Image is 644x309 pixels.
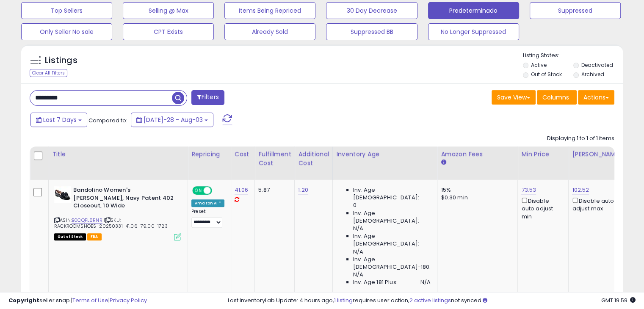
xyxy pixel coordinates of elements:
[521,150,565,159] div: Min Price
[353,186,431,201] span: Inv. Age [DEMOGRAPHIC_DATA]:
[441,186,511,194] div: 15%
[30,69,67,77] div: Clear All Filters
[144,116,203,124] span: [DATE]-28 - Aug-03
[537,90,577,105] button: Columns
[578,90,614,105] button: Actions
[542,93,569,102] span: Columns
[45,55,77,66] h5: Listings
[72,217,102,224] a: B0CQPL8RNR
[191,90,224,105] button: Filters
[21,2,112,19] button: Top Sellers
[211,187,224,194] span: OFF
[88,116,127,124] span: Compared to:
[428,2,519,19] button: Predeterminado
[8,296,39,304] strong: Copyright
[572,186,589,194] a: 102.52
[420,279,431,286] span: N/A
[54,186,71,203] img: 41Zm3AmgTwL._SL40_.jpg
[191,209,224,228] div: Preset:
[441,194,511,201] div: $0.30 min
[30,113,87,127] button: Last 7 Days
[523,52,623,60] p: Listing States:
[258,150,291,168] div: Fulfillment Cost
[409,296,451,304] a: 2 active listings
[298,186,308,194] a: 1.20
[72,296,108,304] a: Terms of Use
[547,135,614,143] div: Displaying 1 to 1 of 1 items
[191,199,224,207] div: Amazon AI *
[235,186,249,194] a: 41.06
[531,61,547,69] label: Active
[87,233,102,240] span: FBA
[353,271,363,279] span: N/A
[224,23,315,40] button: Already Sold
[43,116,77,124] span: Last 7 Days
[54,186,181,240] div: ASIN:
[228,297,636,305] div: Last InventoryLab Update: 4 hours ago, requires user action, not synced.
[353,201,357,209] span: 0
[521,186,536,194] a: 73.53
[530,2,621,19] button: Suppressed
[441,159,446,166] small: Amazon Fees.
[581,61,613,69] label: Deactivated
[353,256,431,271] span: Inv. Age [DEMOGRAPHIC_DATA]-180:
[334,296,353,304] a: 1 listing
[428,23,519,40] button: No Longer Suppressed
[123,23,214,40] button: CPT Exists
[131,113,213,127] button: [DATE]-28 - Aug-03
[336,150,434,159] div: Inventory Age
[21,23,112,40] button: Only Seller No sale
[353,210,431,225] span: Inv. Age [DEMOGRAPHIC_DATA]:
[298,150,329,168] div: Additional Cost
[8,297,147,305] div: seller snap | |
[193,187,204,194] span: ON
[52,150,184,159] div: Title
[572,150,622,159] div: [PERSON_NAME]
[353,232,431,248] span: Inv. Age [DEMOGRAPHIC_DATA]:
[54,233,86,240] span: All listings that are currently out of stock and unavailable for purchase on Amazon
[191,150,227,159] div: Repricing
[531,71,562,78] label: Out of Stock
[353,225,363,232] span: N/A
[110,296,147,304] a: Privacy Policy
[73,186,176,212] b: Bandolino Women's [PERSON_NAME], Navy Patent 402 Closeout, 10 Wide
[123,2,214,19] button: Selling @ Max
[326,2,417,19] button: 30 Day Decrease
[581,71,604,78] label: Archived
[441,150,514,159] div: Amazon Fees
[353,248,363,256] span: N/A
[235,150,252,159] div: Cost
[326,23,417,40] button: Suppressed BB
[492,90,536,105] button: Save View
[54,217,168,229] span: | SKU: RACKROOMSHOES_20250331_41.06_79.00_1723
[572,196,619,212] div: Disable auto adjust max
[258,186,288,194] div: 5.87
[353,279,398,286] span: Inv. Age 181 Plus:
[601,296,636,304] span: 2025-08-11 19:59 GMT
[521,196,562,221] div: Disable auto adjust min
[224,2,315,19] button: Items Being Repriced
